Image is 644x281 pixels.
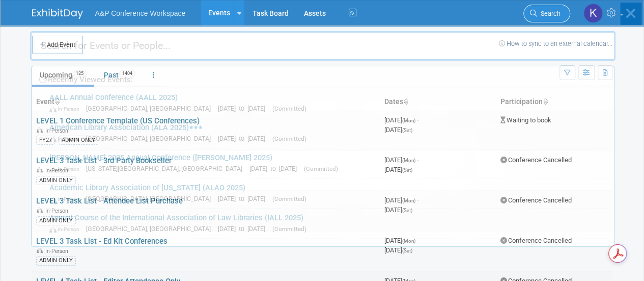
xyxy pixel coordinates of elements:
span: (Committed) [272,195,306,202]
a: AALL Annual Conference (AALL 2025) In-Person [GEOGRAPHIC_DATA], [GEOGRAPHIC_DATA] [DATE] to [DATE... [44,88,609,118]
span: [DATE] to [DATE] [249,165,302,172]
span: [GEOGRAPHIC_DATA], [GEOGRAPHIC_DATA] [86,135,216,142]
span: (Committed) [272,225,306,233]
span: (Committed) [272,105,306,112]
span: [GEOGRAPHIC_DATA], [GEOGRAPHIC_DATA] [86,105,216,112]
span: (Committed) [304,165,338,172]
a: [PERSON_NAME] 2025 Annual Conference ([PERSON_NAME] 2025) In-Person [US_STATE][GEOGRAPHIC_DATA], ... [44,148,609,178]
a: Academic Library Association of [US_STATE] (ALAO 2025) In-Person [GEOGRAPHIC_DATA], [GEOGRAPHIC_D... [44,178,609,208]
a: American Library Association (ALA 2025) In-Person [GEOGRAPHIC_DATA], [GEOGRAPHIC_DATA] [DATE] to ... [44,118,609,148]
div: Recently Viewed Events: [37,66,609,88]
span: [GEOGRAPHIC_DATA], [GEOGRAPHIC_DATA] [86,225,216,233]
span: (Committed) [272,135,306,142]
a: Annual Course of the International Association of Law Libraries (IALL 2025) In-Person [GEOGRAPHIC... [44,209,609,238]
input: Search for Events or People... [30,31,615,61]
span: [GEOGRAPHIC_DATA], [GEOGRAPHIC_DATA] [86,195,216,202]
span: [US_STATE][GEOGRAPHIC_DATA], [GEOGRAPHIC_DATA] [86,165,247,172]
span: In-Person [49,226,84,233]
span: In-Person [49,166,84,172]
span: In-Person [49,136,84,142]
span: [DATE] to [DATE] [218,225,270,233]
span: [DATE] to [DATE] [218,135,270,142]
span: In-Person [49,196,84,202]
span: [DATE] to [DATE] [218,105,270,112]
span: [DATE] to [DATE] [218,195,270,202]
span: In-Person [49,106,84,112]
